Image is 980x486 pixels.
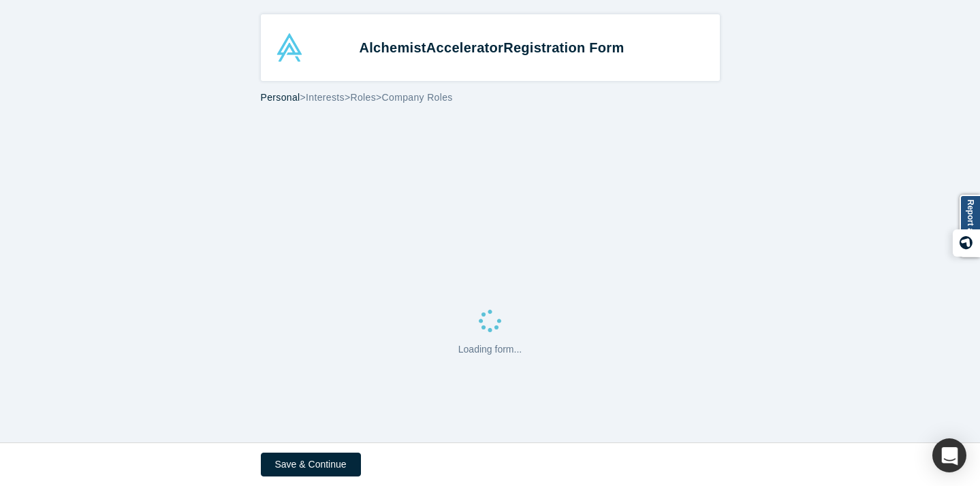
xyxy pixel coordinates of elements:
[275,33,304,62] img: Alchemist Accelerator Logo
[261,91,720,105] div: > > >
[382,92,453,103] span: Company Roles
[960,195,980,257] a: Report a bug!
[261,92,300,103] span: Personal
[360,40,625,55] strong: Alchemist Registration Form
[261,453,361,476] button: Save & Continue
[306,92,345,103] span: Interests
[458,342,522,357] p: Loading form...
[426,40,503,55] span: Accelerator
[350,92,376,103] span: Roles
